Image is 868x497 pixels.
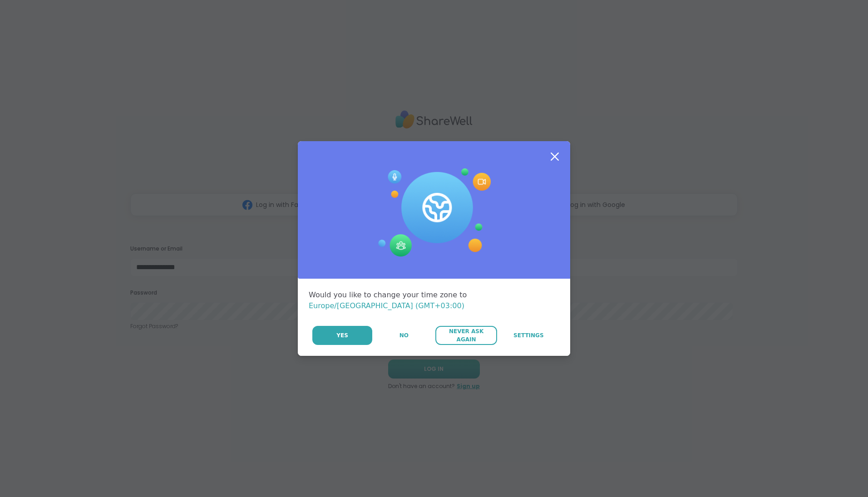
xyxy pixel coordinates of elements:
[435,326,497,345] button: Never Ask Again
[377,168,491,257] img: Session Experience
[513,331,544,340] span: Settings
[336,331,348,340] span: Yes
[309,301,464,310] span: Europe/[GEOGRAPHIC_DATA] (GMT+03:00)
[373,326,434,345] button: No
[399,331,409,340] span: No
[440,327,492,344] span: Never Ask Again
[498,326,559,345] a: Settings
[312,326,372,345] button: Yes
[309,290,559,311] div: Would you like to change your time zone to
